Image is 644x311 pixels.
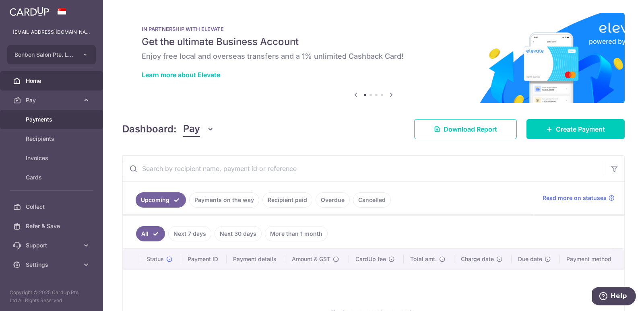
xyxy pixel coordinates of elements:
[592,287,636,307] iframe: Opens a widget where you can find more information
[10,6,49,16] img: CardUp
[122,13,625,103] img: Renovation banner
[26,96,79,104] span: Pay
[26,135,79,143] span: Recipients
[183,122,214,137] button: Pay
[556,124,605,134] span: Create Payment
[526,119,625,139] a: Create Payment
[14,51,74,59] span: Bonbon Salon Pte. Ltd.
[262,192,312,208] a: Recipient paid
[265,226,328,241] a: More than 1 month
[142,71,220,79] a: Learn more about Elevate
[215,226,262,241] a: Next 30 days
[26,154,79,162] span: Invoices
[183,122,200,137] span: Pay
[410,255,437,263] span: Total amt.
[461,255,494,263] span: Charge date
[26,203,79,211] span: Collect
[181,249,227,270] th: Payment ID
[13,28,90,36] p: [EMAIL_ADDRESS][DOMAIN_NAME]
[136,192,186,208] a: Upcoming
[444,124,497,134] span: Download Report
[26,261,79,269] span: Settings
[316,192,350,208] a: Overdue
[26,222,79,230] span: Refer & Save
[292,255,330,263] span: Amount & GST
[142,35,605,48] h5: Get the ultimate Business Account
[142,26,605,32] p: IN PARTNERSHIP WITH ELEVATE
[168,226,211,241] a: Next 7 days
[189,192,259,208] a: Payments on the way
[543,194,607,202] span: Read more on statuses
[123,156,605,181] input: Search by recipient name, payment id or reference
[26,77,79,85] span: Home
[518,255,542,263] span: Due date
[147,255,164,263] span: Status
[26,241,79,249] span: Support
[142,51,605,61] h6: Enjoy free local and overseas transfers and a 1% unlimited Cashback Card!
[7,45,96,64] button: Bonbon Salon Pte. Ltd.
[122,122,177,136] h4: Dashboard:
[26,173,79,181] span: Cards
[414,119,517,139] a: Download Report
[560,249,624,270] th: Payment method
[26,115,79,124] span: Payments
[136,226,165,241] a: All
[227,249,286,270] th: Payment details
[355,255,386,263] span: CardUp fee
[353,192,391,208] a: Cancelled
[543,194,615,202] a: Read more on statuses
